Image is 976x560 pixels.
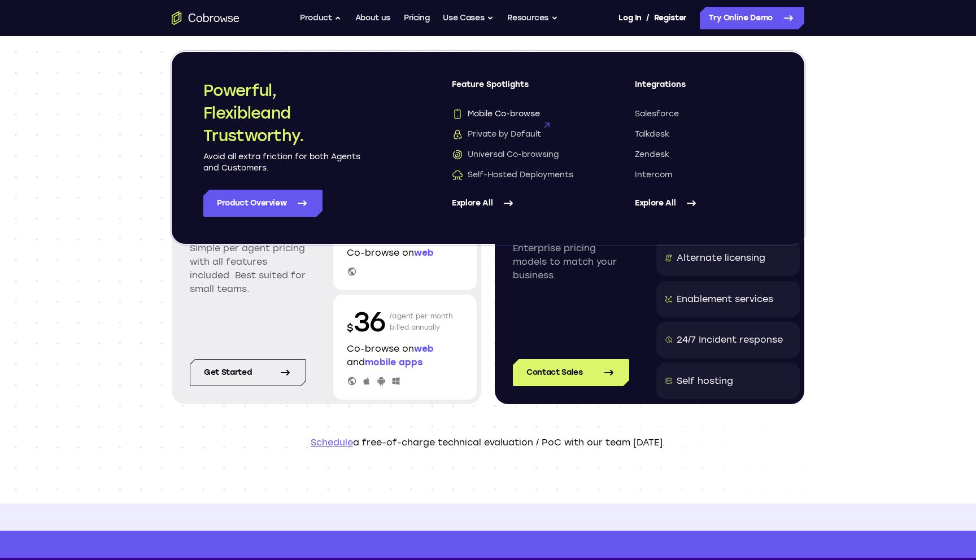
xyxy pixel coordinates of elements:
a: Intercom [635,169,773,181]
a: Get started [190,359,306,386]
img: Self-Hosted Deployments [452,169,463,181]
span: Intercom [635,169,672,181]
span: $ [347,322,354,334]
p: Avoid all extra friction for both Agents and Customers. [203,151,361,174]
a: Universal Co-browsingUniversal Co-browsing [452,149,590,160]
p: Enterprise pricing models to match your business. [513,242,629,282]
a: Register [654,7,687,29]
a: Private by DefaultPrivate by Default [452,129,590,140]
div: Alternate licensing [677,251,765,265]
button: Resources [507,7,558,29]
a: Self-Hosted DeploymentsSelf-Hosted Deployments [452,169,590,181]
p: Simple per agent pricing with all features included. Best suited for small teams. [190,242,306,296]
a: Mobile Co-browseMobile Co-browse [452,108,590,120]
p: 36 [347,304,385,340]
a: Try Online Demo [700,7,804,29]
a: About us [355,7,390,29]
p: /agent per month billed annually [390,304,453,340]
a: Zendesk [635,149,773,160]
button: Product [300,7,342,29]
a: Explore All [635,190,773,217]
button: Use Cases [443,7,494,29]
a: Talkdesk [635,129,773,140]
span: Salesforce [635,108,679,120]
a: Pricing [404,7,430,29]
span: web [414,343,434,354]
span: Universal Co-browsing [452,149,559,160]
a: Product Overview [203,190,323,217]
a: Contact Sales [513,359,629,386]
h2: Powerful, Flexible and Trustworthy. [203,79,361,147]
span: Feature Spotlights [452,79,590,99]
img: Universal Co-browsing [452,149,463,160]
span: / [646,11,650,25]
img: Private by Default [452,129,463,140]
a: Schedule [311,437,353,448]
p: Co-browse on and [347,342,463,369]
img: Mobile Co-browse [452,108,463,120]
span: Self-Hosted Deployments [452,169,573,181]
div: 24/7 Incident response [677,333,783,347]
span: Private by Default [452,129,541,140]
div: Enablement services [677,292,773,306]
a: Salesforce [635,108,773,120]
span: Talkdesk [635,129,669,140]
a: Log In [618,7,641,29]
span: Integrations [635,79,773,99]
a: Explore All [452,190,590,217]
span: web [414,247,434,258]
span: mobile apps [365,357,422,368]
span: Zendesk [635,149,669,160]
a: Go to the home page [172,11,239,25]
span: Mobile Co-browse [452,108,540,120]
div: Self hosting [677,374,733,388]
p: Co-browse on [347,246,463,260]
p: a free-of-charge technical evaluation / PoC with our team [DATE]. [172,436,804,449]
